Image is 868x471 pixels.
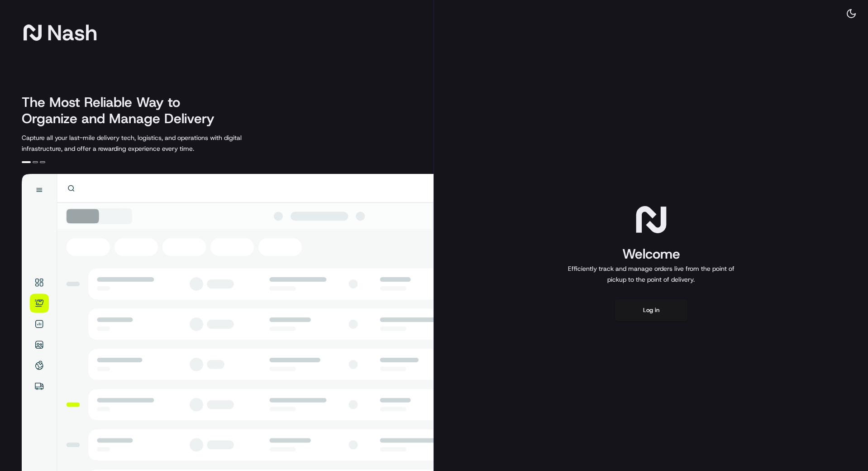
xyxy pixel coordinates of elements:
button: Log in [615,299,687,321]
span: Nash [47,24,97,42]
h2: The Most Reliable Way to Organize and Manage Delivery [22,94,224,127]
p: Capture all your last-mile delivery tech, logistics, and operations with digital infrastructure, ... [22,132,282,154]
h1: Welcome [564,245,738,263]
p: Efficiently track and manage orders live from the point of pickup to the point of delivery. [564,263,738,285]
